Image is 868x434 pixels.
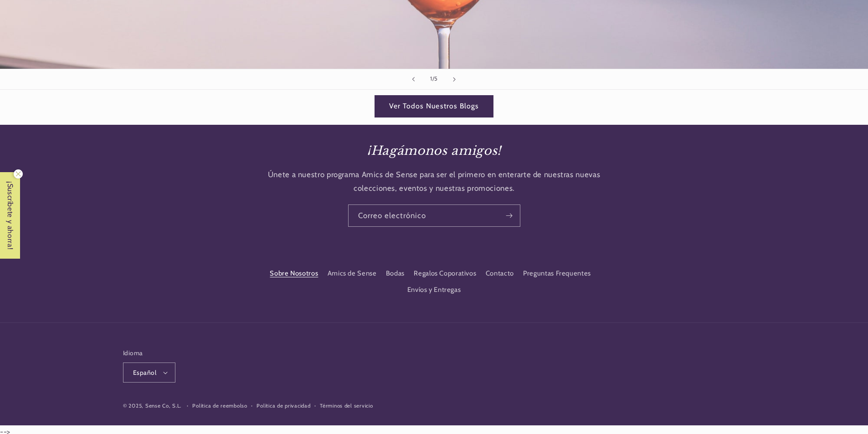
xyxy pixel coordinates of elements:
span: / [432,74,435,84]
h2: Idioma [123,348,175,357]
a: Ver Todos Nuestros Blogs [375,95,493,117]
p: Únete a nuestro programa Amics de Sense para ser el primero en enterarte de nuestras nuevas colec... [267,168,601,195]
span: 1 [430,74,432,84]
a: Sobre Nosotros [270,268,318,282]
button: Español [123,363,175,383]
button: Suscribirse [498,204,519,227]
span: 5 [434,74,438,84]
button: Diapositiva siguiente [445,69,465,89]
em: ¡Hagámonos amigos! [367,143,501,158]
a: Preguntas Frequentes [523,265,591,281]
a: Política de reembolso [192,402,247,410]
a: Bodas [386,265,405,281]
button: Diapositiva anterior [403,69,423,89]
a: Regalos Coporativos [414,265,476,281]
a: Amics de Sense [328,265,377,281]
a: Envíos y Entregas [407,282,461,298]
a: Contacto [486,265,514,281]
span: Español [133,368,156,377]
a: Política de privacidad [257,402,310,410]
small: © 2025, Sense Co, S.L. [123,403,181,409]
span: ¡Suscríbete y ahorra! [1,172,20,259]
a: Términos del servicio [320,402,373,410]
